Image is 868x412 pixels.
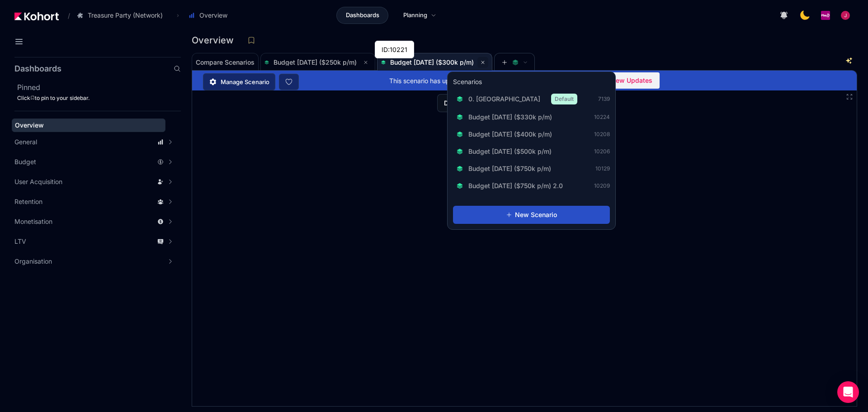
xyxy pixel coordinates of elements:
button: Daily [438,95,466,112]
span: Monetisation [14,217,52,226]
img: logo_PlayQ_20230721100321046856.png [821,11,830,20]
span: User Acquisition [14,177,62,186]
div: Click to pin to your sidebar. [17,95,181,102]
span: 0. [GEOGRAPHIC_DATA] [468,95,540,104]
a: Dashboards [336,7,388,24]
span: Daily [444,99,459,108]
span: New Scenario [515,210,557,219]
span: Budget [DATE] ($750k p/m) [468,164,551,173]
button: Budget [DATE] ($750k p/m) 2.0 [453,179,572,193]
span: Dashboards [346,11,379,20]
button: Budget [DATE] ($500k p/m) [453,144,561,159]
span: 10206 [594,148,610,155]
span: LTV [14,237,26,246]
a: Planning [394,7,446,24]
span: Planning [403,11,427,20]
div: ID:10221 [380,43,409,56]
span: Budget [DATE] ($400k p/m) [468,130,552,139]
span: Compare Scenarios [196,59,255,66]
span: Budget [DATE] ($500k p/m) [468,147,552,156]
a: Manage Scenario [203,73,275,90]
span: Budget [DATE] ($330k p/m) [468,113,552,122]
button: Budget [DATE] ($750k p/m) [453,161,560,176]
h2: Dashboards [14,65,61,73]
span: / [61,11,70,20]
span: View Updates [609,74,652,87]
button: Fullscreen [846,93,853,100]
a: Overview [12,118,165,132]
button: Overview [184,8,237,23]
span: 10129 [595,165,610,172]
img: Kohort logo [14,12,59,20]
span: 10224 [594,114,610,121]
button: New Scenario [453,206,610,224]
span: Overview [199,11,227,20]
span: Budget [14,157,36,166]
span: Organisation [14,257,52,266]
span: 10209 [594,182,610,189]
button: Treasure Party (Network) [72,8,172,23]
span: › [175,12,181,19]
span: General [14,137,37,147]
span: Budget [DATE] ($750k p/m) 2.0 [468,181,563,190]
div: Open Intercom Messenger [837,381,859,403]
button: View Updates [602,72,660,89]
span: Treasure Party (Network) [88,11,163,20]
span: Budget [DATE] ($300k p/m) [390,58,474,66]
h3: Overview [192,36,239,45]
span: Manage Scenario [221,77,269,86]
span: Retention [14,197,42,206]
button: 0. [GEOGRAPHIC_DATA]Default [453,91,581,107]
span: This scenario has updates pending processing [389,76,527,85]
span: 10208 [594,131,610,138]
h2: Pinned [17,82,181,93]
span: Budget [DATE] ($250k p/m) [274,58,357,66]
span: 7139 [598,95,610,103]
span: Default [551,94,577,104]
button: Budget [DATE] ($330k p/m) [453,110,561,124]
span: Overview [15,121,44,129]
h3: Scenarios [453,77,482,88]
button: Budget [DATE] ($400k p/m) [453,127,561,142]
